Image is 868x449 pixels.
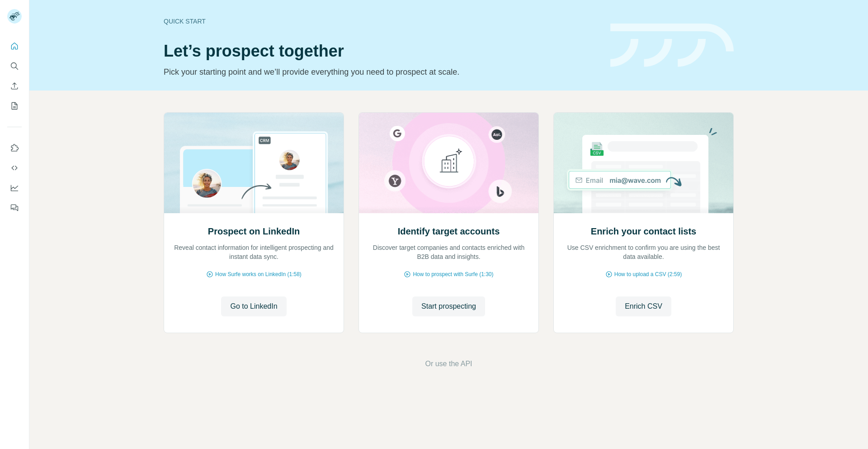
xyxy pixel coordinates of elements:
[7,98,22,114] button: My lists
[7,38,22,54] button: Quick start
[359,113,539,213] img: Identify target accounts
[164,42,599,60] h1: Let’s prospect together
[616,296,671,316] button: Enrich CSV
[7,180,22,196] button: Dashboard
[553,113,734,213] img: Enrich your contact lists
[208,225,300,238] h2: Prospect on LinkedIn
[425,358,472,369] button: Or use the API
[591,225,696,238] h2: Enrich your contact lists
[413,270,493,278] span: How to prospect with Surfe (1:30)
[610,24,734,67] img: banner
[7,160,22,176] button: Use Surfe API
[7,78,22,94] button: Enrich CSV
[625,301,662,312] span: Enrich CSV
[173,243,335,261] p: Reveal contact information for intelligent prospecting and instant data sync.
[368,243,529,261] p: Discover target companies and contacts enriched with B2B data and insights.
[164,66,599,78] p: Pick your starting point and we’ll provide everything you need to prospect at scale.
[7,200,22,216] button: Feedback
[7,58,22,74] button: Search
[215,270,302,278] span: How Surfe works on LinkedIn (1:58)
[421,301,476,312] span: Start prospecting
[164,113,344,213] img: Prospect on LinkedIn
[164,17,599,26] div: Quick start
[614,270,682,278] span: How to upload a CSV (2:59)
[7,140,22,156] button: Use Surfe on LinkedIn
[563,243,724,261] p: Use CSV enrichment to confirm you are using the best data available.
[230,301,277,312] span: Go to LinkedIn
[412,296,485,316] button: Start prospecting
[221,296,286,316] button: Go to LinkedIn
[398,225,500,238] h2: Identify target accounts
